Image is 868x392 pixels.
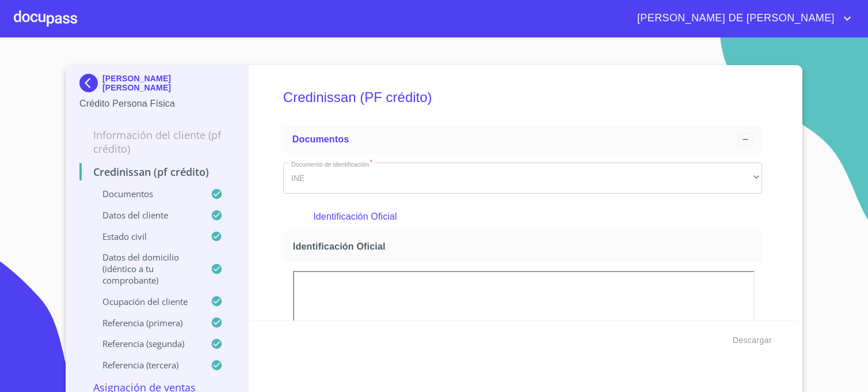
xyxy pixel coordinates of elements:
p: Estado Civil [79,231,211,242]
span: Identificación Oficial [293,240,757,252]
div: INE [283,163,762,194]
button: account of current user [629,9,854,28]
p: Documentos [79,188,211,199]
div: Documentos [283,126,762,153]
span: Descargar [733,333,772,348]
p: Referencia (tercera) [79,359,211,371]
p: Referencia (segunda) [79,338,211,349]
p: Datos del domicilio (idéntico a tu comprobante) [79,251,211,286]
p: Referencia (primera) [79,317,211,329]
p: Credinissan (PF crédito) [79,165,234,179]
div: [PERSON_NAME] [PERSON_NAME] [79,74,234,97]
span: [PERSON_NAME] DE [PERSON_NAME] [629,9,840,28]
p: Crédito Persona Física [79,97,234,111]
p: Identificación Oficial [313,210,732,224]
p: [PERSON_NAME] [PERSON_NAME] [102,74,234,92]
p: Datos del cliente [79,209,211,221]
h5: Credinissan (PF crédito) [283,74,762,121]
span: Documentos [292,134,349,144]
p: Ocupación del Cliente [79,296,211,307]
p: Información del cliente (PF crédito) [79,128,234,156]
button: Descargar [728,330,776,351]
img: Docupass spot blue [79,74,102,92]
